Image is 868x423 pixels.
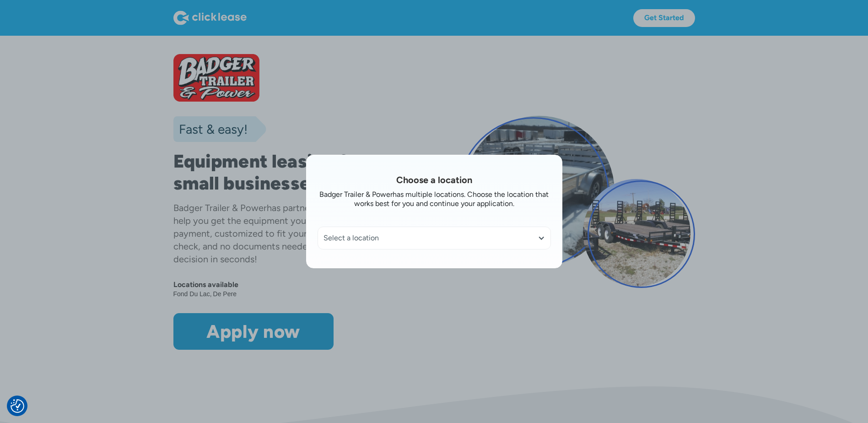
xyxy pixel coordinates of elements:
[11,399,24,413] img: Revisit consent button
[354,190,549,208] div: has multiple locations. Choose the location that works best for you and continue your application.
[323,233,545,243] div: Select a location
[318,174,551,186] h1: Choose a location
[11,399,24,413] button: Consent Preferences
[319,190,393,199] div: Badger Trailer & Power
[318,227,550,249] div: Select a location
